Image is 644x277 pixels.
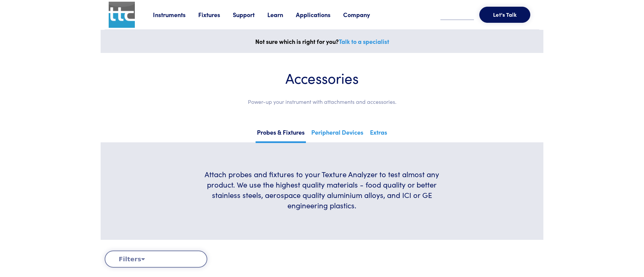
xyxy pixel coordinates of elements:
a: Company [343,10,383,19]
a: Fixtures [198,10,233,19]
a: Support [233,10,267,19]
h1: Accessories [121,69,523,87]
a: Learn [267,10,296,19]
a: Talk to a specialist [339,37,389,46]
img: ttc_logo_1x1_v1.0.png [109,2,135,28]
h6: Attach probes and fixtures to your Texture Analyzer to test almost any product. We use the highes... [196,169,447,210]
a: Extras [369,127,388,141]
button: Let's Talk [479,7,530,23]
a: Applications [296,10,343,19]
p: Not sure which is right for you? [105,37,539,47]
a: Peripheral Devices [310,127,365,141]
p: Power-up your instrument with attachments and accessories. [121,97,523,106]
a: Probes & Fixtures [256,127,306,143]
button: Filters [105,251,207,268]
a: Instruments [153,10,198,19]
